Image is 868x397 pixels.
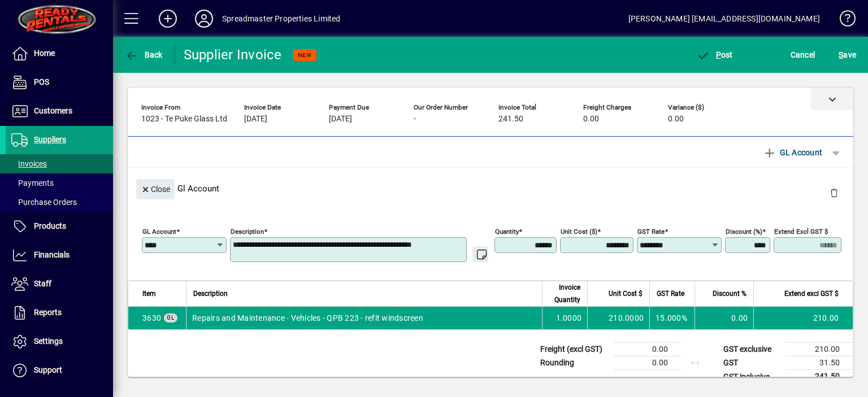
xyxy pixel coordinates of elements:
span: Financials [34,250,70,259]
td: Repairs and Maintenance - Vehicles - QPB 223 - refit windscreen [186,307,542,329]
td: 210.0000 [587,307,649,329]
span: [DATE] [329,115,352,124]
td: GST [718,356,785,370]
td: GST inclusive [718,370,785,384]
span: ost [696,50,733,59]
span: Suppliers [34,135,66,144]
span: GL [167,315,175,321]
mat-label: GL Account [142,228,176,235]
span: Home [34,49,55,58]
app-page-header-button: Back [113,45,175,65]
span: Purchase Orders [11,198,77,207]
app-page-header-button: Close [133,184,177,194]
span: Close [141,180,170,199]
span: [DATE] [244,115,267,124]
a: Reports [6,299,113,327]
span: POS [34,77,49,86]
span: Products [34,221,66,230]
span: P [716,50,721,59]
span: NEW [298,51,312,59]
button: Close [136,179,175,199]
td: 210.00 [785,343,853,356]
span: Customers [34,106,72,115]
div: Supplier Invoice [184,46,282,64]
a: Invoices [6,154,113,173]
span: Description [193,287,228,300]
a: Knowledge Base [831,2,854,39]
span: Cancel [791,46,815,64]
mat-label: GST rate [637,228,665,235]
td: Rounding [535,356,614,370]
span: Invoice Quantity [549,281,580,306]
a: POS [6,68,113,97]
button: Delete [821,179,848,206]
button: Back [122,45,166,65]
a: Payments [6,173,113,193]
div: Gl Account [128,168,853,209]
a: Home [6,40,113,68]
span: Extend excl GST $ [784,287,839,300]
span: ave [839,46,856,64]
td: 0.00 [614,356,682,370]
span: Settings [34,337,63,346]
span: Reports [34,308,62,317]
span: GST Rate [657,287,684,300]
button: Add [150,8,186,29]
span: Staff [34,279,51,288]
td: Freight (excl GST) [535,343,614,356]
span: Discount % [713,287,747,300]
a: Settings [6,328,113,356]
span: - [414,115,416,124]
mat-label: Description [231,228,264,235]
button: Cancel [788,45,818,65]
td: 1.0000 [542,307,587,329]
a: Staff [6,270,113,298]
a: Support [6,356,113,385]
a: Customers [6,97,113,125]
mat-label: Unit Cost ($) [561,228,597,235]
span: GL Account [763,143,822,162]
span: 0.00 [668,115,684,124]
span: 241.50 [498,115,523,124]
mat-label: Extend excl GST $ [774,228,828,235]
td: 210.00 [753,307,853,329]
app-page-header-button: Delete [821,187,848,198]
button: Post [693,45,736,65]
span: 0.00 [583,115,599,124]
a: Financials [6,241,113,269]
td: 31.50 [785,356,853,370]
button: Save [836,45,859,65]
mat-label: Discount (%) [726,228,762,235]
span: 1023 - Te Puke Glass Ltd [141,115,227,124]
span: Unit Cost $ [609,287,643,300]
td: 0.00 [614,343,682,356]
td: 15.000% [649,307,695,329]
span: Item [142,287,156,300]
div: Spreadmaster Properties Limited [222,10,340,28]
td: GST exclusive [718,343,785,356]
span: Support [34,365,62,374]
a: Products [6,212,113,241]
td: 0.00 [695,307,753,329]
button: Profile [186,8,222,29]
mat-label: Quantity [495,228,519,235]
span: S [839,50,843,59]
span: Repairs and Maintenance - Vehicles [142,312,161,324]
div: [PERSON_NAME] [EMAIL_ADDRESS][DOMAIN_NAME] [628,10,820,28]
span: Payments [11,178,54,187]
td: 241.50 [785,370,853,384]
button: GL Account [757,142,828,163]
a: Purchase Orders [6,193,113,212]
span: Back [125,50,163,59]
span: Invoices [11,159,47,168]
